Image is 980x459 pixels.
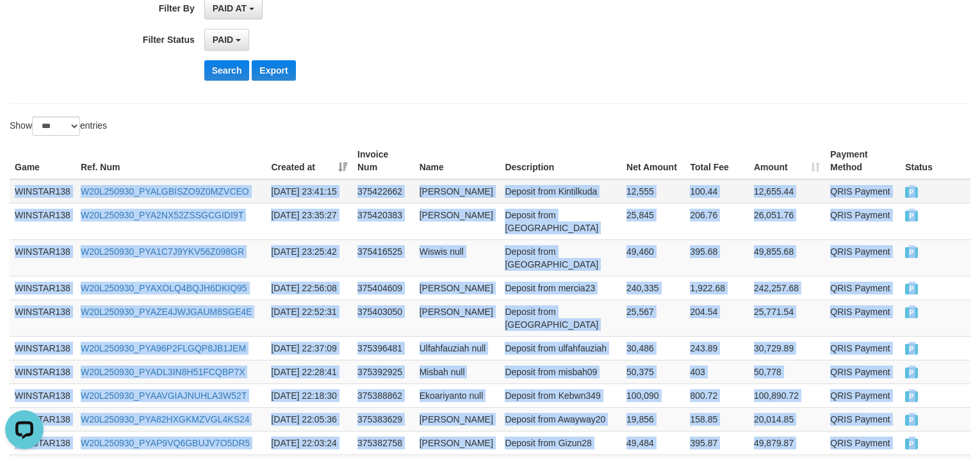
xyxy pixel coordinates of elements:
[749,383,825,407] td: 100,890.72
[749,407,825,431] td: 20,014.85
[352,276,414,300] td: 375404609
[10,117,107,136] label: Show entries
[266,300,352,336] td: [DATE] 22:52:31
[900,143,970,179] th: Status
[10,276,76,300] td: WINSTAR138
[621,360,685,383] td: 50,375
[825,143,900,179] th: Payment Method
[500,431,621,455] td: Deposit from Gizun28
[749,239,825,276] td: 49,855.68
[10,203,76,239] td: WINSTAR138
[32,117,80,136] select: Showentries
[266,276,352,300] td: [DATE] 22:56:08
[500,407,621,431] td: Deposit from Awayway20
[749,360,825,383] td: 50,778
[352,300,414,336] td: 375403050
[414,276,500,300] td: [PERSON_NAME]
[825,431,900,455] td: QRIS Payment
[266,203,352,239] td: [DATE] 23:35:27
[213,35,233,45] span: PAID
[352,431,414,455] td: 375382758
[685,276,748,300] td: 1,922.68
[825,239,900,276] td: QRIS Payment
[621,276,685,300] td: 240,335
[685,239,748,276] td: 395.68
[204,29,249,51] button: PAID
[749,179,825,204] td: 12,655.44
[905,247,918,258] span: PAID
[81,307,252,317] a: W20L250930_PYAZE4JWJGAUM8SGE4E
[352,336,414,360] td: 375396481
[204,60,250,81] button: Search
[749,431,825,455] td: 49,879.87
[266,407,352,431] td: [DATE] 22:05:36
[825,276,900,300] td: QRIS Payment
[685,383,748,407] td: 800.72
[81,438,250,448] a: W20L250930_PYAP9VQ6GBUJV7O5DR5
[621,143,685,179] th: Net Amount
[905,415,918,426] span: PAID
[81,367,245,377] a: W20L250930_PYADL3IN8H51FCQBP7X
[905,344,918,355] span: PAID
[749,203,825,239] td: 26,051.76
[621,179,685,204] td: 12,555
[352,407,414,431] td: 375383629
[685,203,748,239] td: 206.76
[10,300,76,336] td: WINSTAR138
[825,407,900,431] td: QRIS Payment
[825,383,900,407] td: QRIS Payment
[905,367,918,378] span: PAID
[352,360,414,383] td: 375392925
[500,383,621,407] td: Deposit from Kebwn349
[352,179,414,204] td: 375422662
[905,391,918,402] span: PAID
[266,179,352,204] td: [DATE] 23:41:15
[213,3,247,13] span: PAID AT
[905,439,918,449] span: PAID
[414,300,500,336] td: [PERSON_NAME]
[414,360,500,383] td: Misbah null
[685,143,748,179] th: Total Fee
[81,246,244,257] a: W20L250930_PYA1C7J9YKV56Z098GR
[414,239,500,276] td: Wiswis null
[500,179,621,204] td: Deposit from Kintilkuda
[621,407,685,431] td: 19,856
[749,143,825,179] th: Amount: activate to sort column ascending
[266,383,352,407] td: [DATE] 22:18:30
[500,143,621,179] th: Description
[905,187,918,198] span: PAID
[621,431,685,455] td: 49,484
[81,210,243,220] a: W20L250930_PYA2NX52ZSSGCGIDI9T
[5,5,44,44] button: Open LiveChat chat widget
[500,336,621,360] td: Deposit from ulfahfauziah
[352,239,414,276] td: 375416525
[825,179,900,204] td: QRIS Payment
[825,203,900,239] td: QRIS Payment
[266,239,352,276] td: [DATE] 23:25:42
[10,336,76,360] td: WINSTAR138
[81,343,246,353] a: W20L250930_PYA96P2FLGQP8JB1JEM
[905,307,918,318] span: PAID
[266,336,352,360] td: [DATE] 22:37:09
[81,391,247,401] a: W20L250930_PYAAVGIAJNUHLA3W52T
[749,336,825,360] td: 30,729.89
[10,239,76,276] td: WINSTAR138
[252,60,295,81] button: Export
[10,360,76,383] td: WINSTAR138
[266,431,352,455] td: [DATE] 22:03:24
[352,203,414,239] td: 375420383
[352,143,414,179] th: Invoice Num
[414,336,500,360] td: Ulfahfauziah null
[905,284,918,294] span: PAID
[500,239,621,276] td: Deposit from [GEOGRAPHIC_DATA]
[414,431,500,455] td: [PERSON_NAME]
[500,360,621,383] td: Deposit from misbah09
[414,143,500,179] th: Name
[10,179,76,204] td: WINSTAR138
[500,203,621,239] td: Deposit from [GEOGRAPHIC_DATA]
[414,179,500,204] td: [PERSON_NAME]
[685,179,748,204] td: 100.44
[825,360,900,383] td: QRIS Payment
[685,431,748,455] td: 395.87
[500,276,621,300] td: Deposit from mercia23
